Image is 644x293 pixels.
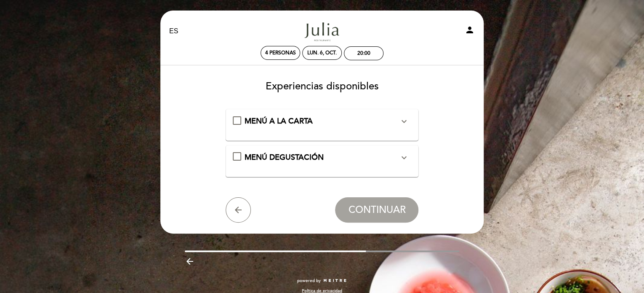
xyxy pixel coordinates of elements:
button: expand_more [396,116,411,127]
button: person [465,25,475,38]
md-checkbox: MENÚ A LA CARTA expand_more [233,116,412,127]
span: Experiencias disponibles [266,80,379,92]
button: arrow_back [226,197,251,223]
md-checkbox: MENÚ DEGUSTACIÓN expand_more Julia ofrece esta experiencia de 7 platos, para desplegar toda su cr... [233,152,412,163]
i: expand_more [399,116,409,126]
button: CONTINUAR [335,197,418,223]
a: [PERSON_NAME] [269,20,375,43]
img: MEITRE [323,279,347,283]
button: expand_more [396,152,411,163]
span: CONTINUAR [348,204,405,216]
a: powered by [297,278,347,284]
i: expand_more [399,153,409,163]
span: MENÚ A LA CARTA [245,116,313,126]
i: arrow_backward [185,256,195,266]
span: powered by [297,278,321,284]
i: person [465,25,475,35]
div: 20:00 [357,50,370,56]
i: arrow_back [233,205,243,215]
span: MENÚ DEGUSTACIÓN [245,153,324,162]
span: 4 personas [265,50,296,56]
div: lun. 6, oct. [307,50,337,56]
